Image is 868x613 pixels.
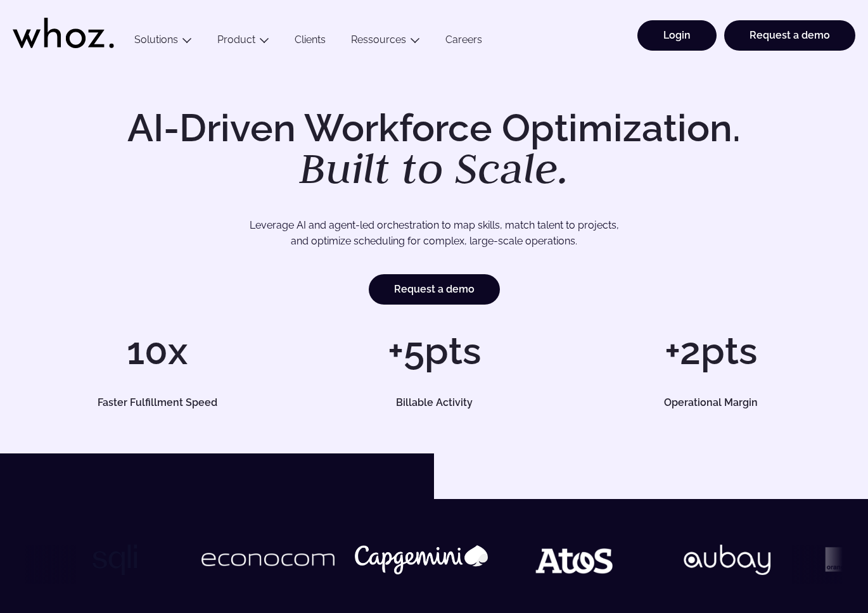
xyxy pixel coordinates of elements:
em: Built to Scale. [299,140,569,196]
a: Clients [282,34,338,51]
iframe: Chatbot [784,529,850,595]
h5: Billable Activity [316,398,553,408]
button: Solutions [122,34,205,51]
h1: +5pts [302,332,566,370]
a: Ressources [351,34,406,46]
h1: +2pts [578,332,843,370]
a: Login [637,20,717,51]
a: Careers [433,34,495,51]
p: Leverage AI and agent-led orchestration to map skills, match talent to projects, and optimize sch... [67,217,802,250]
a: Request a demo [369,274,500,305]
h5: Faster Fulfillment Speed [39,398,276,408]
h1: AI-Driven Workforce Optimization. [110,109,758,190]
h1: 10x [25,332,290,370]
a: Product [217,34,255,46]
h5: Operational Margin [592,398,829,408]
a: Request a demo [724,20,855,51]
button: Ressources [338,34,433,51]
button: Product [205,34,282,51]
